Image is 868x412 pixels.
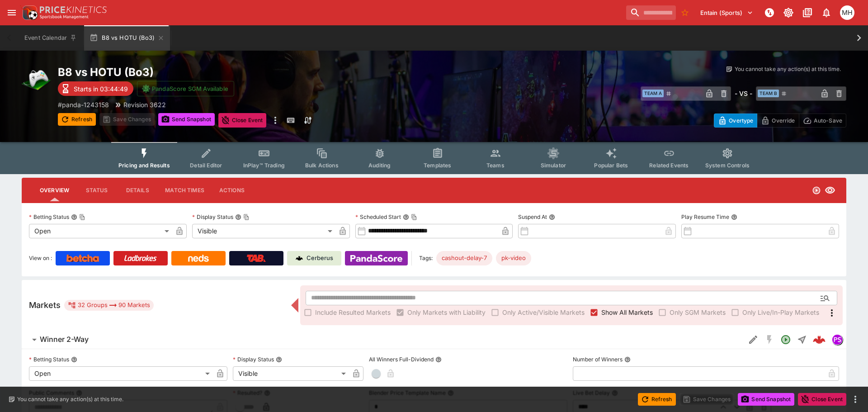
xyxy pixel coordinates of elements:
[20,4,38,22] img: PriceKinetics Logo
[17,395,123,403] p: You cannot take any action(s) at this time.
[812,186,821,195] svg: Open
[826,308,837,318] svg: More
[818,5,835,21] button: Notifications
[276,356,282,363] button: Display Status
[799,114,846,128] button: Auto-Save
[601,308,653,317] span: Show All Markets
[74,84,128,94] p: Starts in 03:44:49
[594,162,628,169] span: Popular Bets
[305,162,339,169] span: Bulk Actions
[825,185,835,196] svg: Visible
[573,355,623,363] p: Number of Winners
[79,214,85,220] button: Copy To Clipboard
[218,113,267,128] button: Close Event
[71,214,77,220] button: Betting StatusCopy To Clipboard
[714,114,757,128] button: Overtype
[814,116,842,125] p: Auto-Save
[71,356,77,363] button: Betting Status
[411,214,417,220] button: Copy To Clipboard
[772,116,795,125] p: Override
[742,308,819,317] span: Only Live/In-Play Markets
[403,214,409,220] button: Scheduled StartCopy To Clipboard
[780,334,791,345] svg: Open
[670,308,726,317] span: Only SGM Markets
[435,356,442,363] button: All Winners Full-Dividend
[850,394,861,405] button: more
[735,89,752,98] h6: - VS -
[233,366,349,381] div: Visible
[29,300,61,310] h5: Markets
[705,162,750,169] span: System Controls
[29,366,213,381] div: Open
[369,355,434,363] p: All Winners Full-Dividend
[761,331,778,348] button: SGM Disabled
[778,331,794,348] button: Open
[407,308,486,317] span: Only Markets with Liability
[192,213,233,221] p: Display Status
[757,114,799,128] button: Override
[837,3,857,23] button: Michael Hutchinson
[745,331,761,348] button: Edit Detail
[118,162,170,169] span: Pricing and Results
[22,65,51,94] img: esports.png
[192,224,335,238] div: Visible
[794,331,810,348] button: Straight
[84,25,170,51] button: B8 vs HOTU (Bo3)
[496,254,531,263] span: pk-video
[4,5,20,21] button: open drawer
[436,251,492,265] div: Betting Target: cerberus
[761,5,778,21] button: NOT Connected to PK
[813,333,826,346] div: be92c00a-d99b-4957-9c1f-8468a6fe4421
[642,90,664,97] span: Team A
[22,331,745,349] button: Winner 2-Way
[731,214,737,220] button: Play Resume Time
[58,65,452,79] h2: Copy To Clipboard
[355,213,401,221] p: Scheduled Start
[19,25,82,51] button: Event Calendar
[799,5,816,21] button: Documentation
[350,255,402,262] img: Panda Score
[40,6,107,13] img: PriceKinetics
[758,90,779,97] span: Team B
[124,255,157,262] img: Ladbrokes
[29,355,69,363] p: Betting Status
[624,356,631,363] button: Number of Winners
[123,100,166,109] p: Revision 3622
[817,290,833,306] button: Open
[76,180,117,201] button: Status
[29,251,52,265] label: View on :
[243,162,285,169] span: InPlay™ Trading
[58,113,96,126] button: Refresh
[798,393,846,406] button: Close Event
[212,180,252,201] button: Actions
[235,214,241,220] button: Display StatusCopy To Clipboard
[111,142,757,174] div: Event type filters
[66,255,99,262] img: Betcha
[233,355,274,363] p: Display Status
[832,334,843,345] div: pandascore
[496,251,531,265] div: Betting Target: cerberus
[780,5,797,21] button: Toggle light/dark mode
[626,5,676,20] input: search
[810,331,828,349] a: be92c00a-d99b-4957-9c1f-8468a6fe4421
[714,114,846,128] div: Start From
[518,213,547,221] p: Suspend At
[681,213,729,221] p: Play Resume Time
[549,214,555,220] button: Suspend At
[813,333,826,346] img: logo-cerberus--red.svg
[40,15,89,19] img: Sportsbook Management
[29,213,69,221] p: Betting Status
[68,300,150,311] div: 32 Groups 90 Markets
[296,255,303,262] img: Cerberus
[287,251,341,265] a: Cerberus
[188,255,208,262] img: Neds
[368,162,391,169] span: Auditing
[735,65,841,73] p: You cannot take any action(s) at this time.
[840,5,854,20] div: Michael Hutchinson
[40,335,89,344] h6: Winner 2-Way
[270,113,281,128] button: more
[29,224,172,238] div: Open
[729,116,753,125] p: Overtype
[247,255,266,262] img: TabNZ
[158,180,212,201] button: Match Times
